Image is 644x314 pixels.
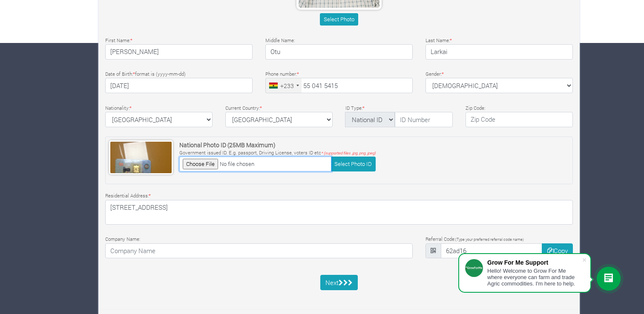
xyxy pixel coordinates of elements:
button: Select Photo [320,13,358,26]
label: Gender: [425,71,444,78]
label: Zip Code: [466,105,485,112]
label: Nationality: [105,105,132,112]
strong: National Photo ID (25MB Maximum) [179,141,276,149]
div: +233 [280,81,294,90]
button: Copy [542,243,573,259]
input: Last Name [425,44,573,60]
input: Zip Code [466,112,573,127]
input: Company Name [105,243,413,259]
input: First Name [105,44,253,60]
label: Current Country: [225,105,262,112]
label: Residential Address: [105,192,151,200]
label: Company Name: [105,236,140,243]
div: Hello! Welcome to Grow For Me where everyone can farm and trade Agric commodities. I'm here to help. [487,268,582,287]
input: Middle Name [265,44,413,60]
i: * (supported files .jpg, png, jpeg) [321,151,376,155]
label: Middle Name: [265,37,295,44]
input: Phone Number [265,78,413,93]
div: Grow For Me Support [487,259,582,266]
input: ID Number [395,112,453,127]
div: Ghana (Gaana): +233 [266,78,302,93]
label: First Name: [105,37,132,44]
label: Date of Birth: format is (yyyy-mm-dd) [105,71,186,78]
label: Referral Code: [425,236,524,243]
button: Next [320,275,358,290]
label: Last Name: [425,37,452,44]
small: (Type your preferred referral code name) [455,237,524,242]
label: ID Type: [345,105,365,112]
button: Select Photo ID [331,157,376,171]
label: Phone number: [265,71,299,78]
p: Government issued ID. E.g. passport, Driving License, voters ID etc [179,149,376,157]
input: Type Date of Birth (YYYY-MM-DD) [105,78,253,93]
